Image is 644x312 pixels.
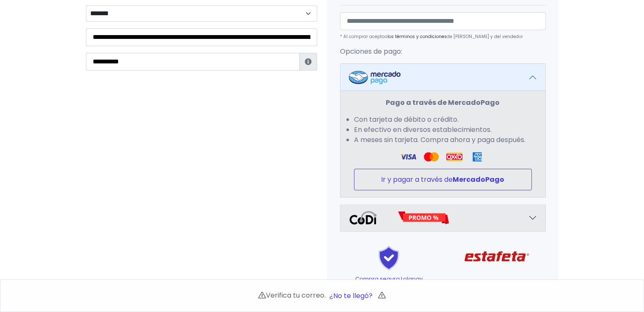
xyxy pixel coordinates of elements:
img: Shield [359,245,418,271]
li: Con tarjeta de débito o crédito. [354,115,532,125]
img: Oxxo Logo [446,152,462,162]
strong: Pago a través de MercadoPago [386,98,500,107]
p: * Al comprar aceptas de [PERSON_NAME] y del vendedor [340,33,546,40]
img: Visa Logo [423,152,439,162]
strong: MercadoPago [453,175,504,184]
img: Codi Logo [349,211,377,224]
li: En efectivo en diversos establecimientos. [354,125,532,135]
img: Estafeta Logo [458,238,536,275]
i: Estafeta lo usará para ponerse en contacto en caso de tener algún problema con el envío [305,58,312,65]
button: ¿No te llegó? [326,287,376,305]
img: Amex Logo [469,152,485,162]
a: los términos y condiciones [387,33,447,40]
img: Promo [398,211,450,224]
p: Compra segura Lolapay devolución total si no se envía [340,275,438,291]
button: Ir y pagar a través deMercadoPago [354,169,532,190]
img: Mercadopago Logo [349,71,401,84]
li: A meses sin tarjeta. Compra ahora y paga después. [354,135,532,145]
p: Opciones de pago: [340,47,546,57]
img: Visa Logo [400,152,416,162]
